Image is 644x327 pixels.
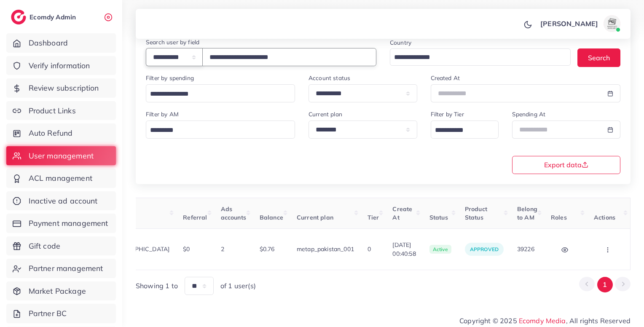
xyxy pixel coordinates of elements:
[566,316,631,326] span: , All rights Reserved
[391,51,560,64] input: Search for option
[429,245,451,254] span: active
[431,121,499,139] div: Search for option
[146,84,295,102] div: Search for option
[536,15,624,32] a: [PERSON_NAME]avatar
[432,124,488,137] input: Search for option
[6,33,116,53] a: Dashboard
[146,121,295,139] div: Search for option
[597,277,613,292] button: Go to page 1
[29,128,73,139] span: Auto Refund
[146,74,194,82] label: Filter by spending
[29,286,86,297] span: Market Package
[29,308,67,319] span: Partner BC
[221,205,246,221] span: Ads accounts
[29,150,94,161] span: User management
[297,245,354,253] span: metap_pakistan_001
[459,316,631,326] span: Copyright © 2025
[29,196,98,206] span: Inactive ad account
[260,214,283,221] span: Balance
[183,245,190,253] span: $0
[540,19,598,29] p: [PERSON_NAME]
[147,88,284,101] input: Search for option
[6,56,116,75] a: Verify information
[470,246,499,252] span: approved
[146,110,179,118] label: Filter by AM
[512,110,546,118] label: Spending At
[297,214,333,221] span: Current plan
[309,74,350,82] label: Account status
[594,214,615,221] span: Actions
[6,236,116,256] a: Gift code
[544,161,588,168] span: Export data
[6,101,116,121] a: Product Links
[147,124,284,137] input: Search for option
[429,214,448,221] span: Status
[604,15,620,32] img: avatar
[551,214,567,221] span: Roles
[577,48,620,67] button: Search
[11,10,78,24] a: logoEcomdy Admin
[260,245,275,253] span: $0.76
[6,304,116,323] a: Partner BC
[6,281,116,301] a: Market Package
[11,10,26,24] img: logo
[579,277,631,292] ul: Pagination
[30,13,78,21] h2: Ecomdy Admin
[309,110,342,118] label: Current plan
[519,316,566,325] a: Ecomdy Media
[29,218,108,229] span: Payment management
[29,263,103,274] span: Partner management
[220,281,256,291] span: of 1 user(s)
[29,173,92,184] span: ACL management
[465,205,487,221] span: Product Status
[29,105,76,116] span: Product Links
[108,245,170,253] span: [GEOGRAPHIC_DATA]
[392,205,412,221] span: Create At
[6,78,116,98] a: Review subscription
[392,241,416,258] span: [DATE] 00:40:58
[6,169,116,188] a: ACL management
[6,191,116,211] a: Inactive ad account
[431,110,464,118] label: Filter by Tier
[512,156,621,174] button: Export data
[6,259,116,278] a: Partner management
[368,214,379,221] span: Tier
[221,245,224,253] span: 2
[29,83,99,94] span: Review subscription
[368,245,371,253] span: 0
[431,74,460,82] label: Created At
[6,146,116,166] a: User management
[29,241,60,252] span: Gift code
[6,214,116,233] a: Payment management
[29,60,90,71] span: Verify information
[517,245,534,253] span: 39226
[390,48,571,66] div: Search for option
[29,38,68,48] span: Dashboard
[136,281,178,291] span: Showing 1 to
[517,205,537,221] span: Belong to AM
[6,123,116,143] a: Auto Refund
[183,214,207,221] span: Referral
